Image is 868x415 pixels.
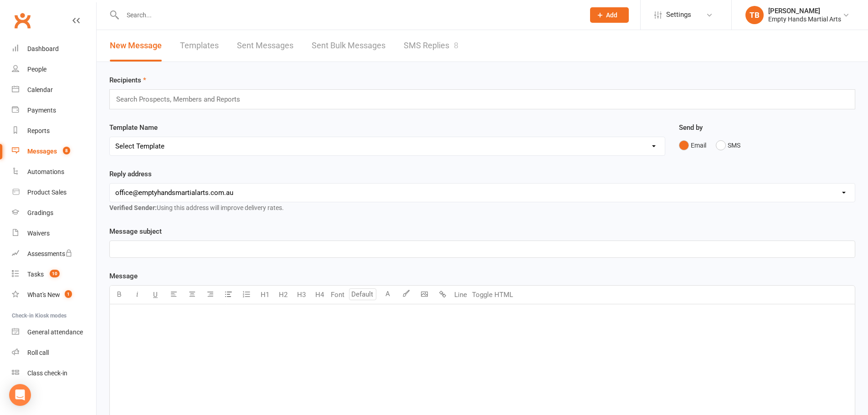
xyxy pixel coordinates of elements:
label: Template Name [109,122,158,133]
a: Templates [180,30,219,61]
span: 8 [63,147,70,154]
a: Clubworx [11,9,34,32]
strong: Verified Sender: [109,204,157,211]
div: Dashboard [27,45,59,52]
a: Messages 8 [12,141,96,162]
div: Tasks [27,271,44,278]
button: H1 [256,286,274,304]
span: 1 [65,290,72,298]
a: What's New1 [12,285,96,305]
label: Send by [679,122,703,133]
div: 8 [454,41,458,50]
span: 10 [50,270,60,277]
div: Messages [27,148,57,155]
div: Roll call [27,349,49,356]
span: Add [606,11,617,19]
button: U [146,286,164,304]
div: What's New [27,291,60,298]
div: Assessments [27,250,72,257]
div: Reports [27,127,50,134]
label: Reply address [109,169,152,179]
a: Payments [12,100,96,121]
label: Message subject [109,226,162,237]
a: Dashboard [12,39,96,59]
div: [PERSON_NAME] [768,7,841,15]
a: People [12,59,96,80]
div: Product Sales [27,189,67,196]
button: H4 [310,286,329,304]
a: Calendar [12,80,96,100]
button: Email [679,137,706,154]
a: Product Sales [12,182,96,203]
button: Add [590,7,629,23]
div: Automations [27,168,64,175]
a: Automations [12,162,96,182]
button: H3 [292,286,310,304]
a: Roll call [12,343,96,363]
button: SMS [716,137,740,154]
label: Message [109,271,138,282]
div: People [27,66,46,73]
div: Class check-in [27,369,67,377]
div: Open Intercom Messenger [9,384,31,406]
a: Reports [12,121,96,141]
div: TB [745,6,764,24]
a: Tasks 10 [12,264,96,285]
button: Toggle HTML [470,286,515,304]
a: Sent Messages [237,30,293,61]
a: SMS Replies8 [404,30,458,61]
a: Assessments [12,244,96,264]
div: Waivers [27,230,50,237]
span: Settings [666,5,691,25]
input: Search Prospects, Members and Reports [115,93,249,105]
span: Using this address will improve delivery rates. [109,204,284,211]
a: Class kiosk mode [12,363,96,384]
div: Calendar [27,86,53,93]
label: Recipients [109,75,146,86]
a: Waivers [12,223,96,244]
button: H2 [274,286,292,304]
div: Payments [27,107,56,114]
div: General attendance [27,328,83,336]
div: Empty Hands Martial Arts [768,15,841,23]
a: Gradings [12,203,96,223]
button: Line [452,286,470,304]
a: New Message [110,30,162,61]
button: Font [329,286,347,304]
a: General attendance kiosk mode [12,322,96,343]
input: Search... [120,9,578,21]
a: Sent Bulk Messages [312,30,385,61]
input: Default [349,288,376,300]
span: U [153,291,158,299]
div: Gradings [27,209,53,216]
button: A [379,286,397,304]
